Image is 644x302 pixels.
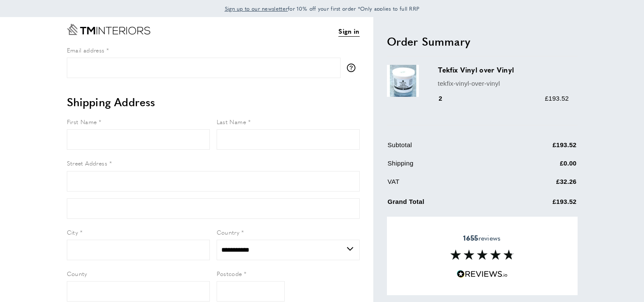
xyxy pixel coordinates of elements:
span: Last Name [217,117,246,126]
strong: 1655 [463,233,478,243]
p: tekfix-vinyl-over-vinyl [438,78,569,89]
img: Reviews section [450,250,514,260]
span: Postcode [217,269,242,278]
td: Grand Total [388,195,502,213]
span: Country [217,228,240,236]
td: Shipping [388,158,502,175]
a: Sign up to our newsletter [225,4,288,13]
span: Email address [67,46,105,54]
div: 2 [438,93,455,104]
h2: Order Summary [387,34,578,49]
button: More information [347,64,360,72]
span: for 10% off your first order *Only applies to full RRP [225,5,420,12]
td: £32.26 [502,177,577,193]
td: Subtotal [388,140,502,157]
a: Go to Home page [67,24,150,35]
td: £193.52 [502,140,577,157]
img: Reviews.io 5 stars [457,270,508,278]
a: Sign in [338,26,359,37]
span: First Name [67,117,97,126]
td: £193.52 [502,195,577,213]
td: VAT [388,177,502,193]
span: City [67,228,78,236]
span: County [67,269,87,278]
h3: Tekfix Vinyl over Vinyl [438,65,569,75]
img: Tekfix Vinyl over Vinyl [387,65,419,97]
td: £0.00 [502,158,577,175]
span: £193.52 [545,95,569,102]
span: Street Address [67,159,108,167]
span: reviews [463,234,501,242]
span: Sign up to our newsletter [225,5,288,12]
h2: Shipping Address [67,94,360,110]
